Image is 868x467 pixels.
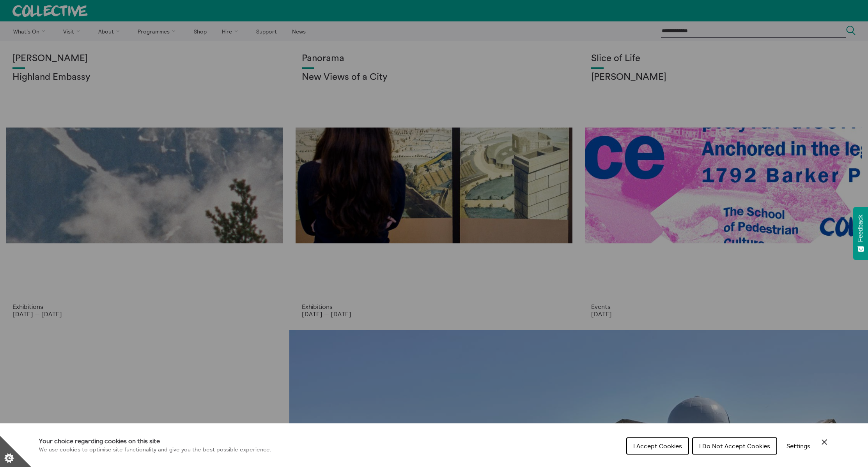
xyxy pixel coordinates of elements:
[699,442,770,450] span: I Do Not Accept Cookies
[633,442,682,450] span: I Accept Cookies
[39,436,271,446] h1: Your choice regarding cookies on this site
[626,437,689,455] button: I Accept Cookies
[853,207,868,260] button: Feedback - Show survey
[787,442,810,450] span: Settings
[780,438,817,454] button: Settings
[39,446,271,454] p: We use cookies to optimise site functionality and give you the best possible experience.
[857,215,864,242] span: Feedback
[820,437,829,447] button: Close Cookie Control
[692,437,777,455] button: I Do Not Accept Cookies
